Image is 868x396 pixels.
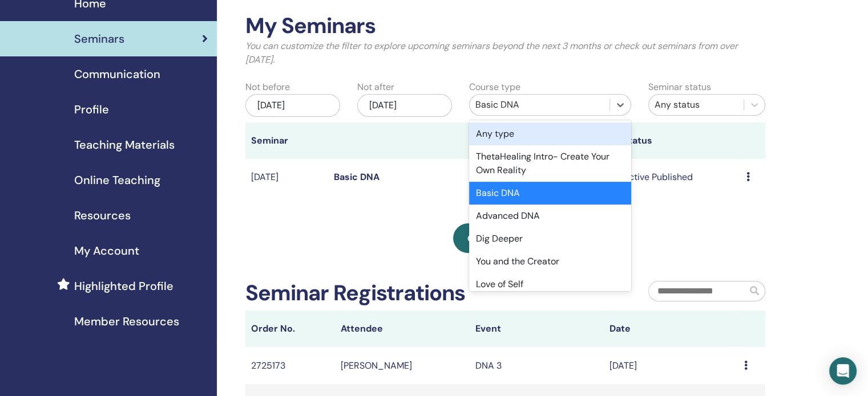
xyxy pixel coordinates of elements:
td: 2725173 [245,347,335,384]
div: ThetaHealing Intro- Create Your Own Reality [469,145,631,182]
span: Communication [74,66,160,83]
td: [DATE] [245,159,328,196]
div: Any type [469,123,631,145]
th: Date [604,311,738,347]
span: Highlighted Profile [74,277,173,295]
td: [DATE] [604,347,738,384]
div: Open Intercom Messenger [829,357,857,385]
label: Not after [357,80,394,94]
span: Resources [74,207,131,224]
span: Profile [74,101,109,118]
a: Basic DNA [334,171,380,183]
span: Member Resources [74,313,179,330]
td: [PERSON_NAME] [335,347,470,384]
th: Status [617,123,741,159]
h2: Seminar Registrations [245,280,465,307]
div: Basic DNA [475,98,604,112]
div: [DATE] [245,94,340,117]
td: Active Published [617,159,741,196]
td: DNA 3 [470,347,604,384]
div: Love of Self [469,273,631,296]
div: Any status [655,98,738,112]
div: You and the Creator [469,250,631,273]
span: Create seminar [467,232,544,244]
p: You can customize the filter to explore upcoming seminars beyond the next 3 months or check out s... [245,39,765,67]
span: My Account [74,242,139,259]
th: Attendee [335,311,470,347]
div: Advanced DNA [469,205,631,227]
a: Create seminar [453,223,558,253]
span: Online Teaching [74,172,160,189]
h2: My Seminars [245,13,765,39]
th: Seminar [245,123,328,159]
span: Teaching Materials [74,136,175,153]
span: Seminars [74,30,124,47]
label: Not before [245,80,290,94]
label: Course type [469,80,520,94]
th: Event [470,311,604,347]
div: Basic DNA [469,182,631,205]
div: Dig Deeper [469,227,631,250]
div: [DATE] [357,94,452,117]
th: Order No. [245,311,335,347]
label: Seminar status [648,80,711,94]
